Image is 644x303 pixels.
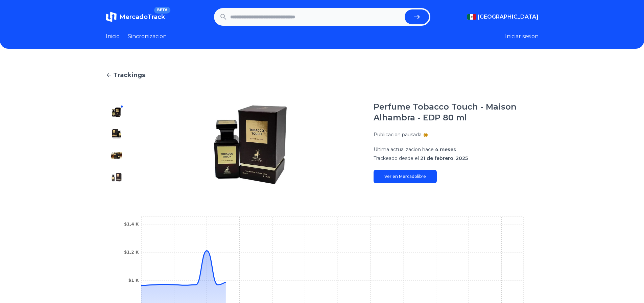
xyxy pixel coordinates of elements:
span: [GEOGRAPHIC_DATA] [478,13,539,21]
img: Perfume Tobacco Touch - Maison Alhambra - EDP 80 ml [111,150,122,161]
a: Sincronizacion [128,32,167,41]
img: Perfume Tobacco Touch - Maison Alhambra - EDP 80 ml [141,101,360,188]
span: 21 de febrero, 2025 [420,155,468,161]
a: Inicio [106,32,120,41]
img: Perfume Tobacco Touch - Maison Alhambra - EDP 80 ml [111,107,122,118]
img: Perfume Tobacco Touch - Maison Alhambra - EDP 80 ml [111,129,122,139]
img: MercadoTrack [106,11,117,22]
span: Ultima actualizacion hace [374,146,434,153]
span: MercadoTrack [119,13,165,21]
img: Perfume Tobacco Touch - Maison Alhambra - EDP 80 ml [111,172,122,183]
tspan: $1,4 K [124,222,139,227]
span: Trackings [113,70,145,80]
button: Iniciar sesion [505,32,539,41]
a: Ver en Mercadolibre [374,170,437,183]
a: MercadoTrackBETA [106,11,165,22]
span: 4 meses [435,146,456,153]
tspan: $1 K [128,278,139,283]
a: Trackings [106,70,539,80]
img: Mexico [467,14,476,20]
h1: Perfume Tobacco Touch - Maison Alhambra - EDP 80 ml [374,101,539,123]
p: Publicacion pausada [374,131,422,138]
span: Trackeado desde el [374,155,419,161]
button: [GEOGRAPHIC_DATA] [467,13,539,21]
span: BETA [154,7,170,14]
tspan: $1,2 K [124,250,139,255]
